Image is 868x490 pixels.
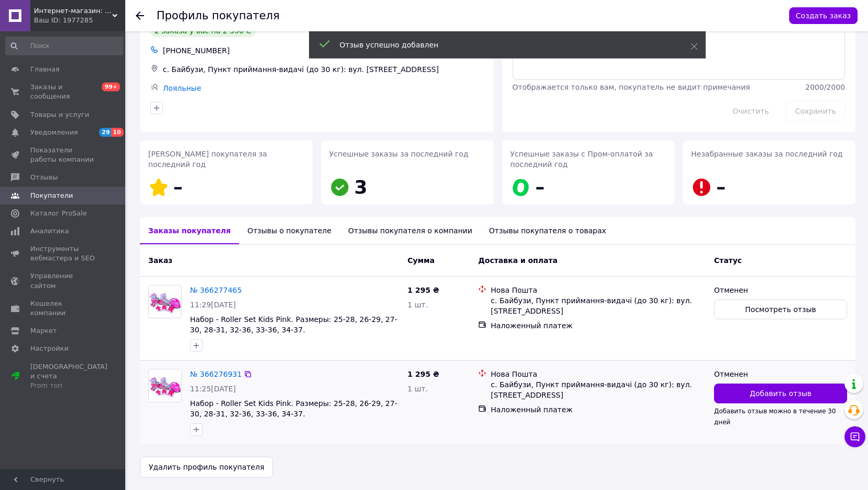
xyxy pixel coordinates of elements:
span: Инструменты вебмастера и SEO [30,244,97,263]
span: Настройки [30,344,68,353]
div: Ваш ID: 1977285 [34,16,125,25]
div: Нова Пошта [491,369,706,379]
div: Отзывы покупателя о компании [340,217,481,244]
span: Кошелек компании [30,299,97,318]
span: Отображается только вам, покупатель не видит примечания [513,83,750,91]
div: Отзывы о покупателе [239,217,340,244]
a: № 366276931 [190,370,242,378]
span: 11:29[DATE] [190,301,236,309]
span: Сумма [408,256,435,265]
span: – [716,176,726,198]
div: с. Байбузи, Пункт приймання-видачі (до 30 кг): вул. [STREET_ADDRESS] [491,295,706,316]
div: [PHONE_NUMBER] [161,43,485,58]
a: Фото товару [148,285,182,318]
span: – [536,176,545,198]
a: Набор - Roller Set Kids Pink. Размеры: 25-28, 26-29, 27-30, 28-31, 32-36, 33-36, 34-37. [190,399,397,418]
div: с. Байбузи, Пункт приймання-видачі (до 30 кг): вул. [STREET_ADDRESS] [491,379,706,400]
button: Добавить отзыв [714,384,847,403]
span: Управление сайтом [30,271,97,290]
span: – [173,176,183,198]
span: Маркет [30,326,57,336]
span: Статус [714,256,742,265]
a: Фото товару [148,369,182,402]
span: [DEMOGRAPHIC_DATA] и счета [30,362,108,391]
span: Успешные заказы с Пром-оплатой за последний год [510,150,653,169]
span: 99+ [102,82,120,91]
span: Уведомления [30,128,78,137]
div: Отзывы покупателя о товарах [481,217,615,244]
span: 3 [354,176,367,198]
a: № 366277465 [190,286,242,294]
input: Поиск [5,37,123,55]
div: Наложенный платеж [491,320,706,331]
span: 10 [111,128,123,137]
div: Заказы покупателя [140,217,239,244]
a: Набор - Roller Set Kids Pink. Размеры: 25-28, 26-29, 27-30, 28-31, 32-36, 33-36, 34-37. [190,315,397,334]
span: Товары и услуги [30,110,89,119]
span: Покупатели [30,191,73,200]
span: Аналитика [30,226,69,236]
a: Лояльные [163,84,201,92]
span: 1 295 ₴ [408,286,439,294]
span: 1 шт. [408,301,428,309]
img: Фото товару [149,285,181,318]
span: Отзывы [30,173,58,182]
span: 29 [99,128,111,137]
span: [PERSON_NAME] покупателя за последний год [148,150,267,169]
span: Успешные заказы за последний год [329,150,469,158]
span: Интернет-магазин: "СПОРТ-ДА". Доставка по всей Украине! [34,6,112,16]
div: Отменен [714,369,847,379]
span: Заказ [148,256,172,265]
button: Посмотреть отзыв [714,300,847,319]
span: Доставка и оплата [478,256,557,265]
div: Нова Пошта [491,285,706,295]
div: с. Байбузи, Пункт приймання-видачі (до 30 кг): вул. [STREET_ADDRESS] [161,62,485,77]
span: 2000 / 2000 [805,83,845,91]
span: Добавить отзыв можно в течение 30 дней [714,408,836,425]
span: Каталог ProSale [30,209,87,218]
span: Показатели работы компании [30,146,97,164]
span: 11:25[DATE] [190,385,236,393]
button: Чат с покупателем [845,426,865,447]
span: 1 295 ₴ [408,370,439,378]
button: Удалить профиль покупателя [140,457,273,477]
div: Наложенный платеж [491,404,706,415]
span: 1 шт. [408,385,428,393]
span: Незабранные заказы за последний год [691,150,842,158]
div: Отзыв успешно добавлен [340,40,664,50]
div: Вернуться назад [136,10,144,21]
span: Посмотреть отзыв [745,304,816,315]
span: Добавить отзыв [750,388,811,399]
button: Создать заказ [789,7,858,24]
div: Отменен [714,285,847,295]
h1: Профиль покупателя [157,9,280,22]
img: Фото товару [149,369,181,402]
span: Главная [30,65,60,74]
div: Prom топ [30,381,108,390]
span: Заказы и сообщения [30,82,97,101]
